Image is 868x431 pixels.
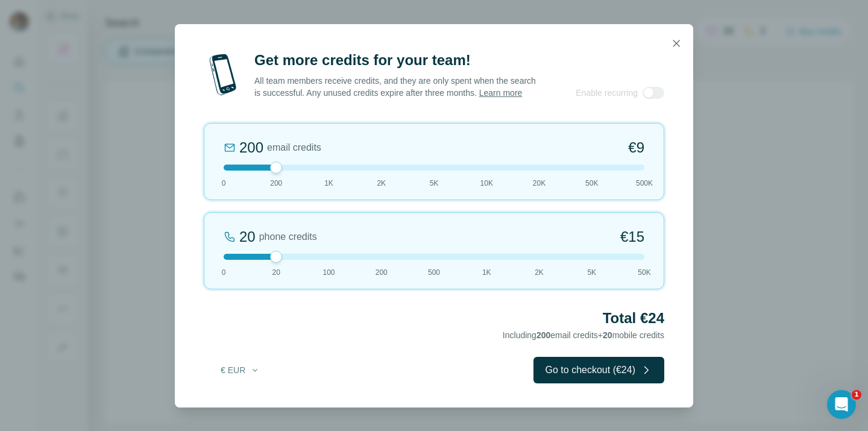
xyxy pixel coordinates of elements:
span: Enable recurring [576,87,638,99]
span: 10K [480,178,493,189]
span: 5K [587,267,596,278]
span: Including email credits + mobile credits [503,330,664,340]
span: 200 [536,330,550,340]
img: mobile-phone [204,51,242,99]
span: 500K [636,178,653,189]
span: 1 [852,390,861,400]
span: 0 [222,178,226,189]
span: 50K [638,267,650,278]
span: €9 [628,138,644,157]
span: 200 [270,178,282,189]
span: 2K [377,178,386,189]
span: 2K [535,267,544,278]
span: 1K [324,178,333,189]
button: Go to checkout (€24) [533,357,664,383]
span: phone credits [259,230,317,244]
span: 100 [322,267,335,278]
span: email credits [267,140,321,155]
span: 5K [430,178,439,189]
span: 20 [272,267,280,278]
span: 500 [428,267,440,278]
iframe: Intercom live chat [827,390,856,419]
span: 50K [585,178,598,189]
span: 1K [482,267,491,278]
h2: Total €24 [204,309,664,328]
div: 200 [239,138,263,157]
a: Learn more [479,88,523,98]
span: €15 [620,227,644,247]
button: € EUR [212,359,268,381]
p: All team members receive credits, and they are only spent when the search is successful. Any unus... [254,75,537,99]
span: 200 [376,267,388,278]
span: 0 [222,267,226,278]
div: 20 [239,227,256,247]
span: 20K [533,178,546,189]
span: 20 [603,330,612,340]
